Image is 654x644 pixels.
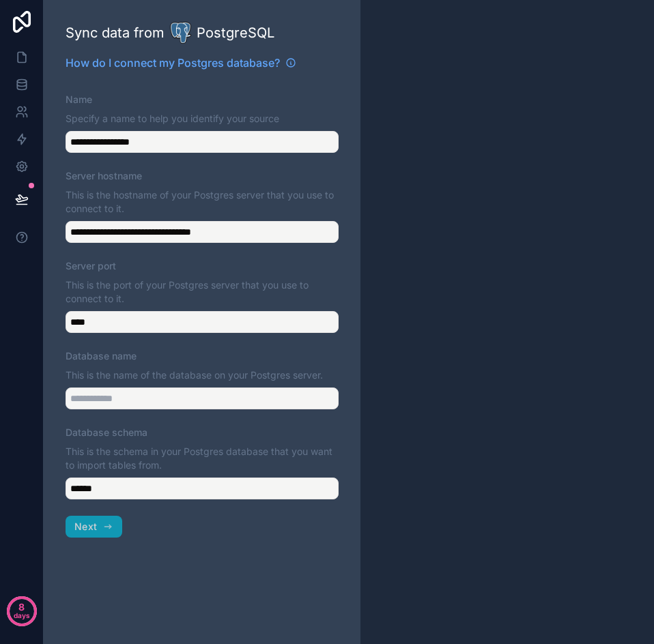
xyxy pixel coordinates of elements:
span: How do I connect my Postgres database? [66,55,280,71]
p: 8 [18,600,25,614]
p: days [14,606,30,625]
p: This is the hostname of your Postgres server that you use to connect to it. [66,188,339,216]
label: Server hostname [66,169,142,183]
span: PostgreSQL [197,23,274,42]
label: Server port [66,259,116,273]
span: Sync data from [66,23,165,42]
label: Database name [66,349,137,363]
p: This is the name of the database on your Postgres server. [66,368,339,382]
p: This is the schema in your Postgres database that you want to import tables from. [66,445,339,472]
a: How do I connect my Postgres database? [66,55,296,71]
img: Postgres database logo [170,22,191,44]
label: Name [66,93,92,106]
label: Database schema [66,426,147,439]
p: Specify a name to help you identify your source [66,112,339,126]
p: This is the port of your Postgres server that you use to connect to it. [66,278,339,306]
